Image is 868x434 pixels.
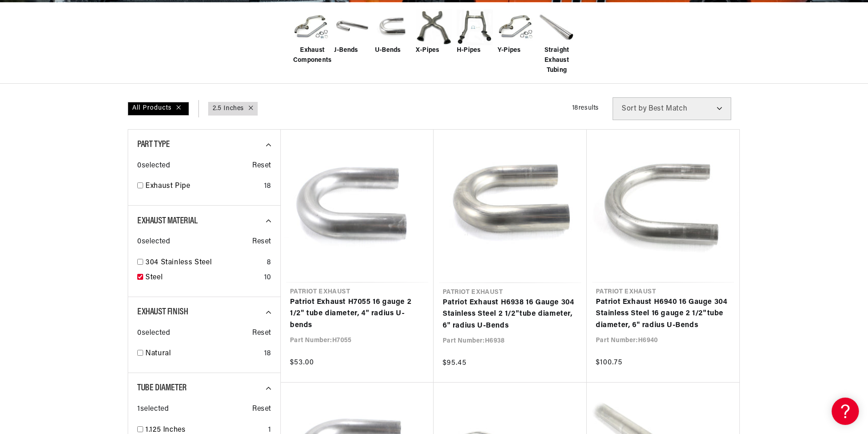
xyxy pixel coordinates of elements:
[293,9,329,45] img: Exhaust Components
[622,105,647,112] span: Sort by
[457,9,493,56] a: H-Pipes H-Pipes
[613,97,731,120] select: Sort by
[334,9,370,56] a: J-Bends J-Bends
[137,308,188,317] span: Exhaust Finish
[128,102,189,116] div: All Products
[264,181,271,192] div: 18
[375,9,411,56] a: U-Bends U-Bends
[264,272,271,284] div: 10
[375,45,401,56] span: U-Bends
[375,9,411,45] img: U-Bends
[145,272,260,284] a: Steel
[416,9,452,45] img: X-Pipes
[252,236,271,248] span: Reset
[416,9,452,56] a: X-Pipes X-Pipes
[457,9,493,45] img: H-Pipes
[137,328,170,339] span: 0 selected
[539,9,575,76] a: Straight Exhaust Tubing Straight Exhaust Tubing
[137,160,170,172] span: 0 selected
[137,384,187,393] span: Tube Diameter
[498,9,534,45] img: Y-Pipes
[293,45,331,66] span: Exhaust Components
[137,217,198,226] span: Exhaust Material
[252,404,271,415] span: Reset
[213,104,244,114] a: 2.5 Inches
[416,45,439,56] span: X-Pipes
[145,348,260,360] a: Natural
[267,257,271,269] div: 8
[334,45,358,56] span: J-Bends
[334,9,370,45] img: J-Bends
[290,297,424,332] a: Patriot Exhaust H7055 16 gauge 2 1/2" tube diameter, 4" radius U-bends
[457,45,481,56] span: H-Pipes
[264,348,271,360] div: 18
[252,160,271,172] span: Reset
[498,9,534,56] a: Y-Pipes Y-Pipes
[145,181,260,192] a: Exhaust Pipe
[443,297,578,332] a: Patriot Exhaust H6938 16 Gauge 304 Stainless Steel 2 1/2"tube diameter, 6" radius U-Bends
[137,404,169,415] span: 1 selected
[596,297,730,332] a: Patriot Exhaust H6940 16 Gauge 304 Stainless Steel 16 gauge 2 1/2"tube diameter, 6" radius U-Bends
[145,257,263,269] a: 304 Stainless Steel
[539,9,575,45] img: Straight Exhaust Tubing
[293,9,329,66] a: Exhaust Components Exhaust Components
[539,45,575,76] span: Straight Exhaust Tubing
[137,140,170,149] span: Part Type
[137,236,170,248] span: 0 selected
[572,105,599,111] span: 18 results
[252,328,271,339] span: Reset
[498,45,521,56] span: Y-Pipes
